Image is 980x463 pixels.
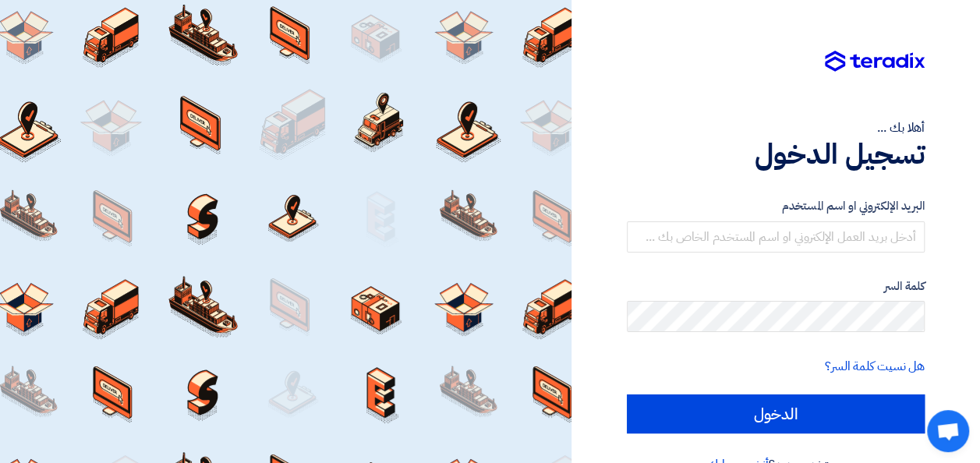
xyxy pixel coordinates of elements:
[627,394,925,433] input: الدخول
[627,118,925,137] div: أهلا بك ...
[825,51,925,72] img: Teradix logo
[627,197,925,215] label: البريد الإلكتروني او اسم المستخدم
[825,357,925,376] a: هل نسيت كلمة السر؟
[627,277,925,295] label: كلمة السر
[927,410,969,452] div: Open chat
[627,137,925,171] h1: تسجيل الدخول
[627,221,925,253] input: أدخل بريد العمل الإلكتروني او اسم المستخدم الخاص بك ...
